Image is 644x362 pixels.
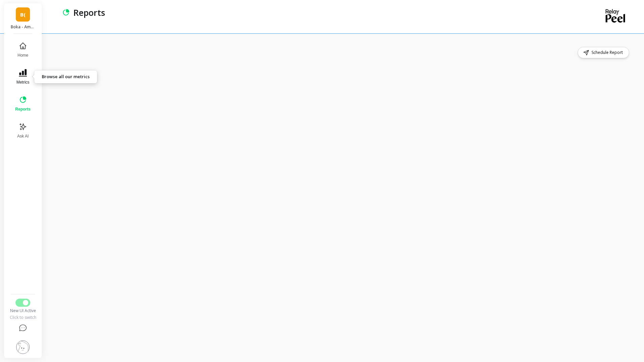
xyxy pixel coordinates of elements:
button: Help [8,320,37,336]
button: Home [11,38,34,62]
p: Boka - Amazon (Essor) [11,24,35,30]
button: Metrics [11,65,34,89]
p: Reports [73,7,105,18]
div: New UI Active [8,308,37,313]
button: Schedule Report [578,47,629,58]
button: Ask AI [11,119,34,143]
span: Home [18,53,28,58]
span: Reports [15,107,30,112]
span: B( [20,11,26,19]
span: Ask AI [17,133,29,139]
span: Schedule Report [591,49,625,56]
span: Metrics [17,80,30,85]
iframe: Omni Embed [57,64,631,349]
button: Switch to Legacy UI [15,299,30,307]
button: Reports [11,92,34,116]
div: Click to switch [8,315,37,320]
button: Settings [8,336,37,358]
img: profile picture [16,340,30,354]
